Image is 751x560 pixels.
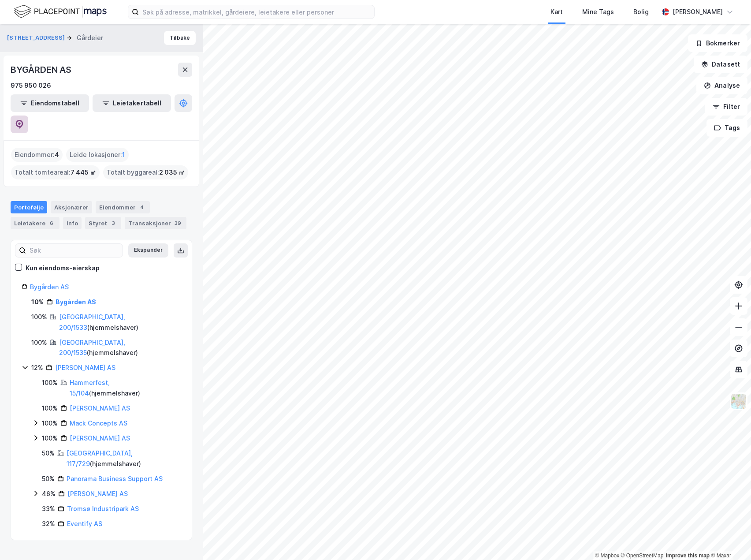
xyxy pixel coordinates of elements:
div: 50% [42,474,55,484]
div: 4 [138,203,146,212]
div: 32% [42,519,55,529]
div: Gårdeier [77,33,103,43]
div: Bolig [633,7,649,17]
button: Bokmerker [688,34,747,52]
a: [PERSON_NAME] AS [70,404,130,412]
button: Analyse [696,77,747,94]
a: [PERSON_NAME] AS [70,434,130,442]
div: Totalt byggareal : [103,165,188,179]
img: logo.f888ab2527a4732fd821a326f86c7f29.svg [14,4,107,19]
a: [GEOGRAPHIC_DATA], 117/729 [67,449,133,467]
a: [GEOGRAPHIC_DATA], 200/1533 [59,313,125,331]
div: Info [63,217,82,229]
div: Aksjonærer [51,201,92,213]
span: 1 [122,149,125,160]
div: 100% [31,312,47,322]
a: [GEOGRAPHIC_DATA], 200/1535 [59,339,125,357]
div: 39 [173,219,183,228]
div: Styret [85,217,121,229]
div: 100% [42,377,58,388]
span: 7 445 ㎡ [71,167,96,178]
div: ( hjemmelshaver ) [59,337,181,358]
a: Panorama Business Support AS [67,475,163,482]
button: Tilbake [164,31,196,45]
span: 4 [55,149,59,160]
div: Kun eiendoms-eierskap [26,263,100,273]
div: 46% [42,489,56,499]
div: ( hjemmelshaver ) [59,312,181,333]
input: Søk på adresse, matrikkel, gårdeiere, leietakere eller personer [139,5,374,19]
div: ( hjemmelshaver ) [70,377,181,399]
div: 100% [31,337,47,348]
div: Leide lokasjoner : [66,148,129,162]
img: Z [730,393,747,410]
div: 100% [42,433,58,444]
button: Tags [706,119,747,137]
div: Totalt tomteareal : [11,165,100,179]
div: Kart [550,7,563,17]
div: [PERSON_NAME] [673,7,723,17]
button: [STREET_ADDRESS] [7,34,67,42]
span: 2 035 ㎡ [159,167,185,178]
button: Filter [705,98,747,116]
button: Datasett [694,56,747,73]
div: 50% [42,448,55,459]
input: Søk [26,244,123,257]
a: Mack Concepts AS [70,419,127,427]
div: 3 [109,219,118,228]
div: 6 [47,219,56,228]
a: Eventify AS [67,520,102,527]
div: Transaksjoner [125,217,186,229]
a: Mapbox [595,553,619,559]
div: Eiendommer : [11,148,63,162]
div: 33% [42,504,55,514]
iframe: Chat Widget [707,518,751,560]
a: Bygården AS [56,298,96,306]
a: Tromsø Industripark AS [67,505,139,512]
button: Eiendomstabell [11,94,89,112]
a: [PERSON_NAME] AS [55,364,115,371]
div: Kontrollprogram for chat [707,518,751,560]
a: Improve this map [666,553,710,559]
div: BYGÅRDEN AS [11,63,73,77]
div: ( hjemmelshaver ) [67,448,181,469]
a: OpenStreetMap [621,553,664,559]
div: Portefølje [11,201,47,213]
div: Eiendommer [96,201,150,213]
a: Bygården AS [30,283,69,291]
div: 100% [42,403,58,414]
div: Mine Tags [582,7,614,17]
div: 10% [31,297,44,307]
a: Hammerfest, 15/104 [70,379,110,397]
button: Ekspander [128,243,168,258]
div: 100% [42,418,58,429]
div: Leietakere [11,217,59,229]
div: 975 950 026 [11,80,51,91]
a: [PERSON_NAME] AS [67,490,128,497]
div: 12% [31,362,43,373]
button: Leietakertabell [93,94,171,112]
